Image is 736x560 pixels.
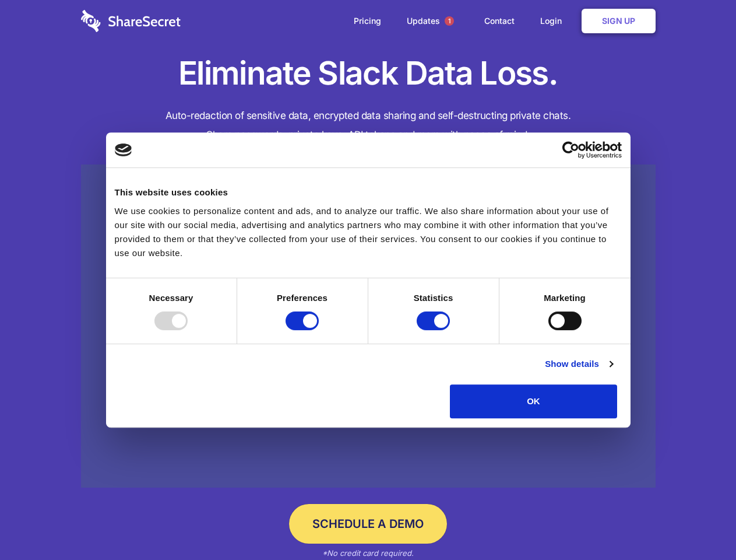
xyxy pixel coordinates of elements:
h1: Eliminate Slack Data Loss. [81,52,656,94]
strong: Statistics [414,293,453,303]
button: OK [450,384,617,418]
h4: Auto-redaction of sensitive data, encrypted data sharing and self-destructing private chats. Shar... [81,106,656,145]
strong: Preferences [277,293,327,303]
a: Wistia video thumbnail [81,164,656,488]
em: *No credit card required. [322,548,414,558]
img: logo [115,143,132,156]
div: We use cookies to personalize content and ads, and to analyze our traffic. We also share informat... [115,204,622,260]
a: Pricing [342,3,393,39]
div: This website uses cookies [115,185,622,199]
img: logo-wordmark-white-trans-d4663122ce5f474addd5e946df7df03e33cb6a1c49d2221995e7729f52c070b2.svg [81,10,181,32]
span: 1 [445,16,454,26]
strong: Necessary [149,293,193,303]
a: Show details [545,357,612,371]
a: Login [529,3,579,39]
a: Contact [473,3,526,39]
strong: Marketing [544,293,586,303]
a: Sign Up [582,9,656,33]
a: Schedule a Demo [289,504,447,544]
a: Usercentrics Cookiebot - opens in a new window [520,141,622,159]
